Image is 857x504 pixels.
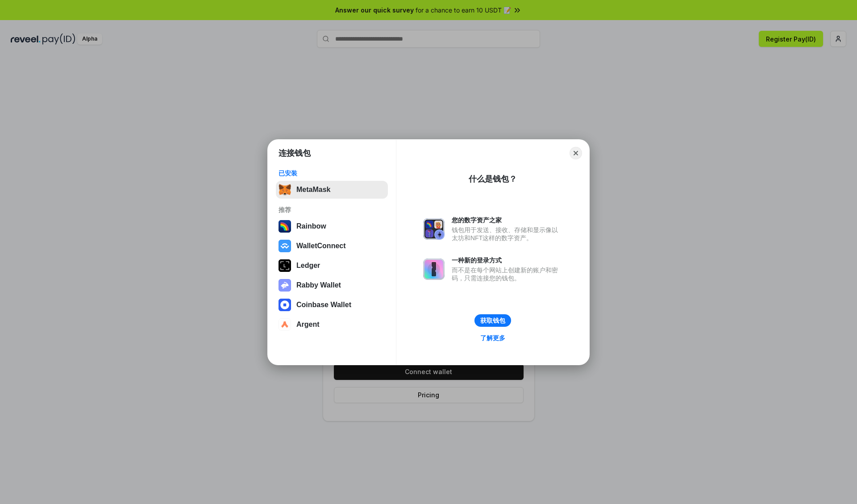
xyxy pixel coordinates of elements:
[276,276,388,294] button: Rabby Wallet
[452,266,562,282] div: 而不是在每个网站上创建新的账户和密码，只需连接您的钱包。
[296,281,341,289] div: Rabby Wallet
[276,237,388,255] button: WalletConnect
[452,216,562,224] div: 您的数字资产之家
[452,256,562,264] div: 一种新的登录方式
[475,332,511,344] a: 了解更多
[480,334,505,342] div: 了解更多
[279,220,291,233] img: svg+xml,%3Csvg%20width%3D%22120%22%20height%3D%22120%22%20viewBox%3D%220%200%20120%20120%22%20fil...
[474,314,511,327] button: 获取钱包
[276,181,388,199] button: MetaMask
[452,226,562,242] div: 钱包用于发送、接收、存储和显示像以太坊和NFT这样的数字资产。
[296,262,320,270] div: Ledger
[279,259,291,272] img: svg+xml,%3Csvg%20xmlns%3D%22http%3A%2F%2Fwww.w3.org%2F2000%2Fsvg%22%20width%3D%2228%22%20height%3...
[279,148,311,158] h1: 连接钱包
[279,206,385,214] div: 推荐
[423,218,445,240] img: svg+xml,%3Csvg%20xmlns%3D%22http%3A%2F%2Fwww.w3.org%2F2000%2Fsvg%22%20fill%3D%22none%22%20viewBox...
[276,296,388,314] button: Coinbase Wallet
[423,258,445,280] img: svg+xml,%3Csvg%20xmlns%3D%22http%3A%2F%2Fwww.w3.org%2F2000%2Fsvg%22%20fill%3D%22none%22%20viewBox...
[296,242,346,250] div: WalletConnect
[469,174,517,184] div: 什么是钱包？
[276,316,388,333] button: Argent
[276,217,388,235] button: Rainbow
[279,299,291,311] img: svg+xml,%3Csvg%20width%3D%2228%22%20height%3D%2228%22%20viewBox%3D%220%200%2028%2028%22%20fill%3D...
[296,186,330,194] div: MetaMask
[279,240,291,252] img: svg+xml,%3Csvg%20width%3D%2228%22%20height%3D%2228%22%20viewBox%3D%220%200%2028%2028%22%20fill%3D...
[279,279,291,292] img: svg+xml,%3Csvg%20xmlns%3D%22http%3A%2F%2Fwww.w3.org%2F2000%2Fsvg%22%20fill%3D%22none%22%20viewBox...
[570,147,582,159] button: Close
[279,169,385,177] div: 已安装
[296,301,351,309] div: Coinbase Wallet
[296,222,326,230] div: Rainbow
[276,257,388,275] button: Ledger
[279,318,291,331] img: svg+xml,%3Csvg%20width%3D%2228%22%20height%3D%2228%22%20viewBox%3D%220%200%2028%2028%22%20fill%3D...
[480,317,505,325] div: 获取钱包
[279,183,291,196] img: svg+xml,%3Csvg%20fill%3D%22none%22%20height%3D%2233%22%20viewBox%3D%220%200%2035%2033%22%20width%...
[296,321,320,329] div: Argent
